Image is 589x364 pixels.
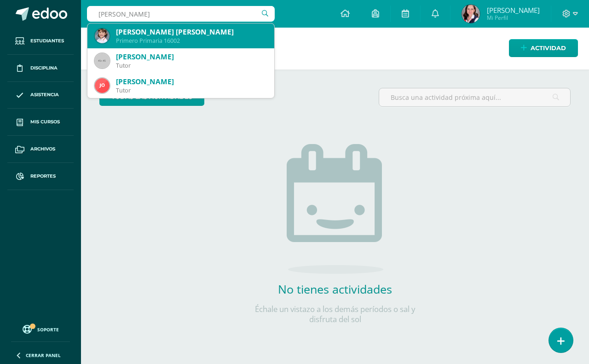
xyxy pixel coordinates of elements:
p: Échale un vistazo a los demás períodos o sal y disfruta del sol [243,304,427,324]
img: 03ff0526453eeaa6c283339c1e1f4035.png [462,5,480,23]
a: Archivos [7,136,74,163]
div: [PERSON_NAME] [116,52,267,62]
img: 45x45 [95,53,110,68]
h1: Actividades [92,28,578,69]
a: Estudiantes [7,28,74,55]
a: Actividad [509,39,578,57]
img: no_activities.png [287,144,383,274]
h2: No tienes actividades [243,281,427,297]
span: Disciplina [30,64,58,72]
div: Tutor [116,87,267,94]
a: Asistencia [7,82,74,109]
div: Primero Primaria 16002 [116,37,267,45]
span: Actividad [531,40,566,57]
span: Asistencia [30,91,59,98]
input: Busca un usuario... [87,6,275,22]
span: Reportes [30,173,56,180]
input: Busca una actividad próxima aquí... [379,88,570,106]
div: [PERSON_NAME] [116,77,267,87]
img: c0423ff82236d7f88000db2827a02940.png [95,78,110,93]
span: Mi Perfil [487,14,540,22]
span: Cerrar panel [26,352,61,358]
a: Mis cursos [7,109,74,136]
div: Tutor [116,62,267,69]
a: Reportes [7,163,74,190]
span: Soporte [37,326,59,333]
div: [PERSON_NAME] [PERSON_NAME] [116,27,267,37]
a: Soporte [11,323,70,335]
span: Estudiantes [30,37,64,45]
span: Mis cursos [30,118,60,126]
span: [PERSON_NAME] [487,6,540,15]
a: Disciplina [7,55,74,82]
img: f353c7a0efc067882f9738dced93e58f.png [95,29,110,43]
span: Archivos [30,145,55,153]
